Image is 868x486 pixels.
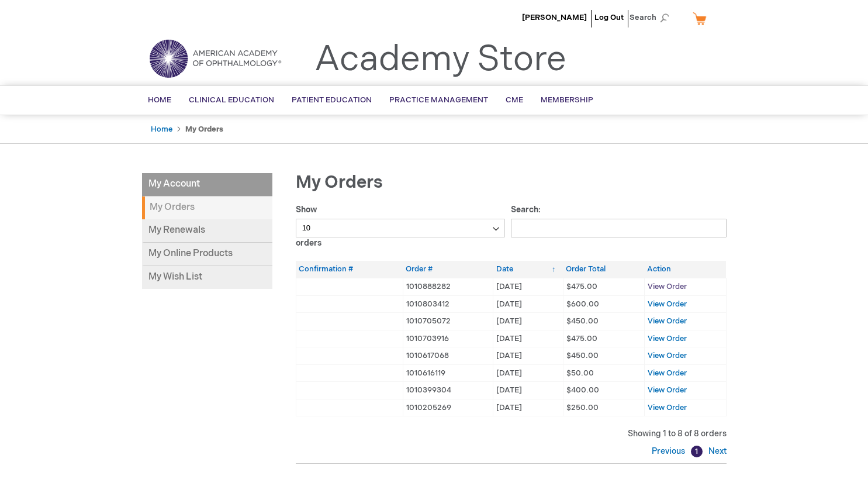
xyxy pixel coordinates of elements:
[296,172,383,193] span: My Orders
[648,316,687,326] a: View Order
[292,95,372,105] span: Patient Education
[403,261,493,278] th: Order #: activate to sort column ascending
[403,278,493,295] td: 1010888282
[566,299,599,309] span: $600.00
[403,330,493,347] td: 1010703916
[296,205,506,248] label: Show orders
[185,125,223,134] strong: My Orders
[403,295,493,313] td: 1010803412
[648,368,687,378] a: View Order
[493,364,563,382] td: [DATE]
[314,39,566,81] a: Academy Store
[566,334,597,343] span: $475.00
[511,219,727,237] input: Search:
[648,385,687,395] a: View Order
[511,205,727,233] label: Search:
[706,446,727,456] a: Next
[630,6,674,29] span: Search
[142,266,272,289] a: My Wish List
[296,428,727,440] div: Showing 1 to 8 of 8 orders
[644,261,726,278] th: Action: activate to sort column ascending
[594,13,624,22] a: Log Out
[403,364,493,382] td: 1010616119
[648,299,687,309] a: View Order
[403,382,493,399] td: 1010399304
[566,316,599,326] span: $450.00
[493,330,563,347] td: [DATE]
[151,125,172,134] a: Home
[493,399,563,416] td: [DATE]
[648,403,687,412] a: View Order
[493,313,563,330] td: [DATE]
[403,347,493,365] td: 1010617068
[566,403,599,412] span: $250.00
[493,295,563,313] td: [DATE]
[389,95,488,105] span: Practice Management
[506,95,523,105] span: CME
[648,334,687,343] a: View Order
[493,347,563,365] td: [DATE]
[296,261,403,278] th: Confirmation #: activate to sort column ascending
[522,13,587,22] a: [PERSON_NAME]
[142,219,272,243] a: My Renewals
[566,351,599,360] span: $450.00
[691,446,703,457] a: 1
[541,95,593,105] span: Membership
[403,399,493,416] td: 1010205269
[648,282,687,291] a: View Order
[493,382,563,399] td: [DATE]
[189,95,274,105] span: Clinical Education
[566,385,599,395] span: $400.00
[566,282,597,291] span: $475.00
[403,313,493,330] td: 1010705072
[296,219,506,237] select: Showorders
[493,261,563,278] th: Date: activate to sort column ascending
[648,351,687,360] a: View Order
[142,197,272,219] strong: My Orders
[566,368,594,378] span: $50.00
[652,446,688,456] a: Previous
[493,278,563,295] td: [DATE]
[148,95,171,105] span: Home
[142,243,272,266] a: My Online Products
[563,261,644,278] th: Order Total: activate to sort column ascending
